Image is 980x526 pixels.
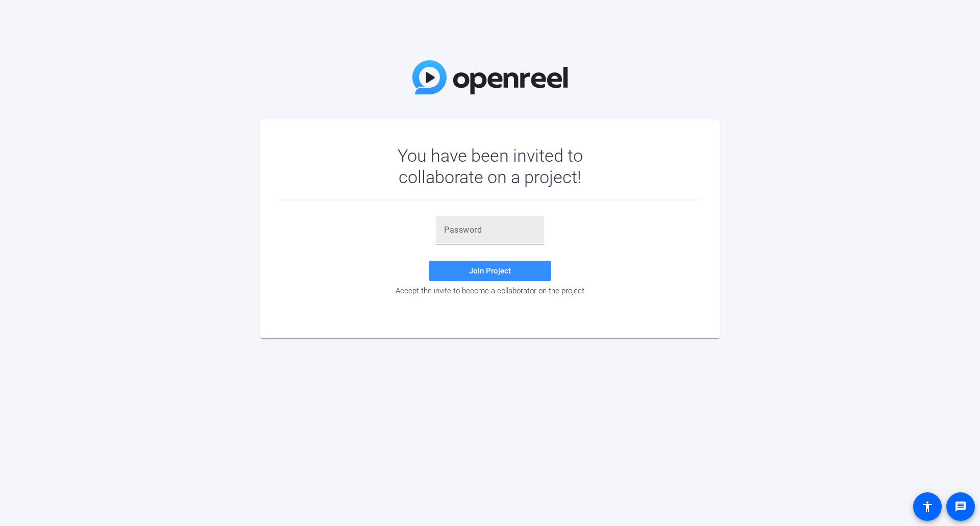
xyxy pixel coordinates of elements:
mat-icon: accessibility [921,500,934,513]
button: Join Project [429,261,551,281]
mat-icon: message [954,500,967,513]
div: Accept the invite to become a collaborator on the project [281,286,699,295]
img: OpenReel Logo [412,60,568,94]
span: Join Project [469,266,511,275]
input: Password [444,224,536,236]
div: You have been invited to collaborate on a project! [368,145,612,188]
